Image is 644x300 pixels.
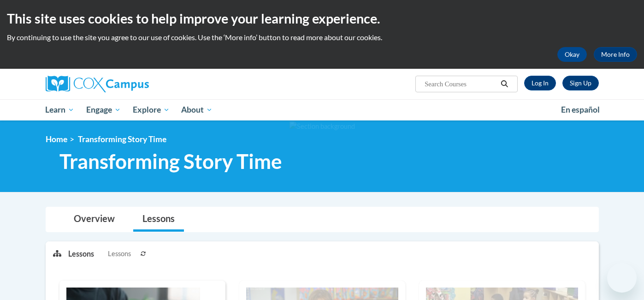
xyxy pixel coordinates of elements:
[127,99,176,120] a: Explore
[555,100,606,120] a: En español
[7,32,637,42] p: By continuing to use the site you agree to our use of cookies. Use the ‘More info’ button to read...
[45,104,74,115] span: Learn
[133,104,170,115] span: Explore
[46,76,149,92] img: Cox Campus
[80,99,127,120] a: Engage
[562,76,599,90] a: Register
[557,47,587,62] button: Okay
[40,99,81,120] a: Learn
[594,47,637,62] a: More Info
[68,249,94,259] p: Lessons
[86,104,121,115] span: Engage
[181,104,213,115] span: About
[59,149,282,174] span: Transforming Story Time
[424,78,497,90] input: Search Courses
[290,121,355,132] img: Section background
[7,9,637,28] h2: This site uses cookies to help improve your learning experience.
[607,263,637,293] iframe: Button to launch messaging window
[46,134,67,144] a: Home
[133,207,184,232] a: Lessons
[65,207,124,232] a: Overview
[78,134,166,144] span: Transforming Story Time
[175,99,219,120] a: About
[497,78,511,90] button: Search
[561,105,600,114] span: En español
[524,76,556,90] a: Log In
[108,249,131,259] span: Lessons
[46,76,221,92] a: Cox Campus
[32,99,613,120] div: Main menu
